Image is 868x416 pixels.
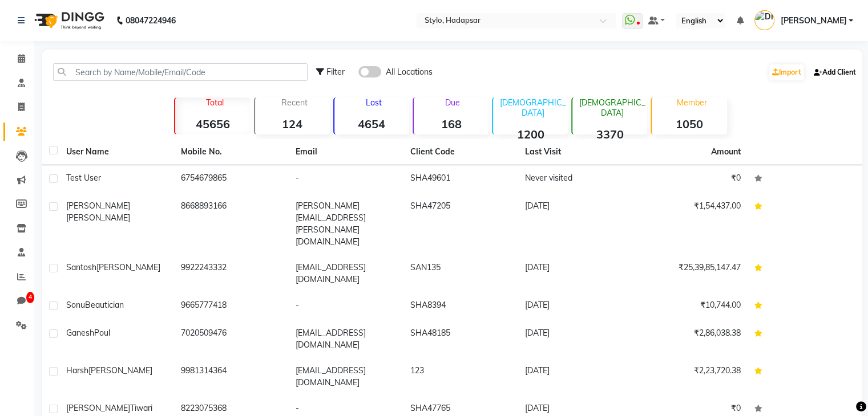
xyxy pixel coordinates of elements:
[66,173,101,183] span: test user
[175,117,250,131] strong: 45656
[518,358,633,395] td: [DATE]
[518,165,633,193] td: Never visited
[414,117,488,131] strong: 168
[289,320,403,358] td: [EMAIL_ADDRESS][DOMAIN_NAME]
[754,10,774,30] img: Dhiraj Mokal
[96,262,160,272] span: [PERSON_NAME]
[493,127,568,141] strong: 1200
[403,320,518,358] td: SHA48185
[289,255,403,292] td: [EMAIL_ADDRESS][DOMAIN_NAME]
[289,165,403,193] td: -
[174,358,289,395] td: 9981314364
[403,139,518,165] th: Client Code
[339,97,409,108] p: Lost
[289,292,403,320] td: -
[26,292,34,303] span: 4
[633,292,748,320] td: ₹10,744.00
[126,5,176,36] b: 08047224946
[403,358,518,395] td: 123
[174,255,289,292] td: 9922243332
[289,139,403,165] th: Email
[289,193,403,255] td: [PERSON_NAME][EMAIL_ADDRESS][PERSON_NAME][DOMAIN_NAME]
[174,193,289,255] td: 8668893166
[94,328,110,338] span: Poul
[633,358,748,395] td: ₹2,23,720.38
[780,15,846,27] span: [PERSON_NAME]
[572,127,647,141] strong: 3370
[577,97,647,118] p: [DEMOGRAPHIC_DATA]
[633,193,748,255] td: ₹1,54,437.00
[498,97,568,118] p: [DEMOGRAPHIC_DATA]
[66,328,94,338] span: Ganesh
[633,165,748,193] td: ₹0
[518,320,633,358] td: [DATE]
[326,67,345,77] span: Filter
[403,255,518,292] td: SAN135
[66,213,130,223] span: [PERSON_NAME]
[518,139,633,165] th: Last Visit
[66,403,130,413] span: [PERSON_NAME]
[403,193,518,255] td: SHA47205
[180,97,250,108] p: Total
[633,320,748,358] td: ₹2,86,038.38
[403,165,518,193] td: SHA49601
[334,117,409,131] strong: 4654
[130,403,152,413] span: tiwari
[174,292,289,320] td: 9665777418
[704,139,748,165] th: Amount
[66,262,96,272] span: Santosh
[769,64,804,80] a: Import
[29,5,107,36] img: logo
[518,292,633,320] td: [DATE]
[416,97,488,108] p: Due
[386,66,433,78] span: All Locations
[66,300,85,310] span: Sonu
[656,97,726,108] p: Member
[85,300,124,310] span: Beautician
[518,255,633,292] td: [DATE]
[53,63,308,81] input: Search by Name/Mobile/Email/Code
[59,139,174,165] th: User Name
[652,117,726,131] strong: 1050
[174,320,289,358] td: 7020509476
[88,365,152,376] span: [PERSON_NAME]
[403,292,518,320] td: SHA8394
[66,201,130,211] span: [PERSON_NAME]
[255,117,330,131] strong: 124
[66,365,88,376] span: Harsh
[3,292,31,311] a: 4
[289,358,403,395] td: [EMAIL_ADDRESS][DOMAIN_NAME]
[174,165,289,193] td: 6754679865
[633,255,748,292] td: ₹25,39,85,147.47
[811,64,859,80] a: Add Client
[174,139,289,165] th: Mobile No.
[260,97,330,108] p: Recent
[518,193,633,255] td: [DATE]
